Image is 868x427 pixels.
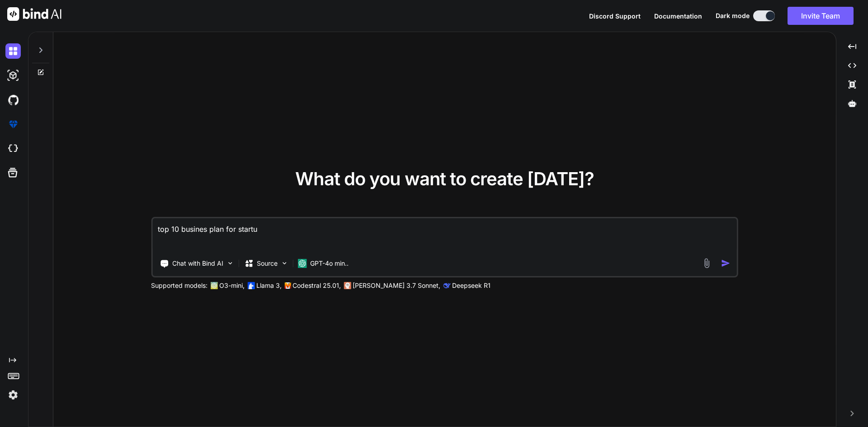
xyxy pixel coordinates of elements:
img: Mistral-AI [284,282,291,289]
img: icon [721,258,731,268]
img: claude [344,282,351,289]
img: Llama2 [247,282,255,289]
img: Bind AI [7,7,61,21]
span: Dark mode [716,11,750,20]
button: Discord Support [589,11,641,21]
span: Documentation [654,12,702,20]
img: settings [5,387,21,403]
p: O3-mini, [219,281,245,290]
p: Source [257,259,278,268]
img: githubDark [5,92,21,108]
span: Discord Support [589,12,641,20]
button: Invite Team [788,7,854,25]
img: cloudideIcon [5,141,21,156]
button: Documentation [654,11,702,21]
img: attachment [702,258,712,268]
p: Chat with Bind AI [172,259,223,268]
textarea: top 10 busines plan for startu [152,218,737,252]
p: Supported models: [151,281,208,290]
img: GPT-4o mini [297,259,307,268]
img: GPT-4 [210,282,217,289]
p: [PERSON_NAME] 3.7 Sonnet, [353,281,440,290]
img: darkAi-studio [5,68,21,83]
span: What do you want to create [DATE]? [295,168,594,190]
p: Llama 3, [256,281,282,290]
p: Codestral 25.01, [292,281,341,290]
img: claude [443,282,450,289]
img: Pick Models [280,259,288,267]
p: Deepseek R1 [452,281,491,290]
img: Pick Tools [226,259,234,267]
img: premium [5,117,21,132]
p: GPT-4o min.. [310,259,349,268]
img: darkChat [5,43,21,59]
